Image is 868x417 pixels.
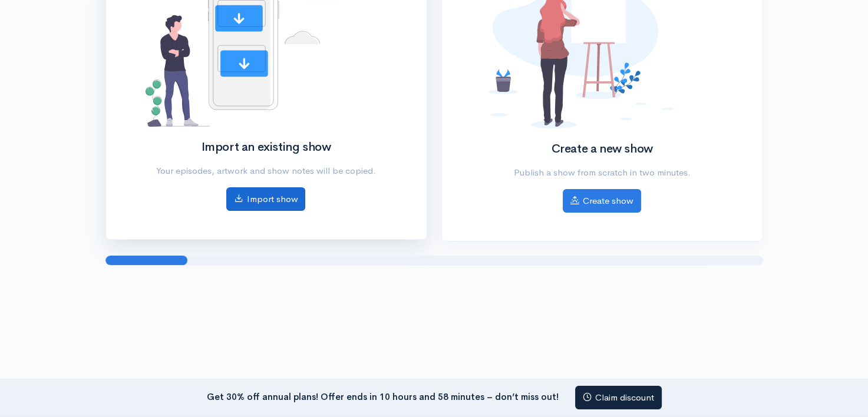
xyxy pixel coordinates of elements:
h2: Create a new show [481,143,722,155]
p: Publish a show from scratch in two minutes. [481,166,722,180]
p: Your episodes, artwork and show notes will be copied. [146,164,387,178]
strong: Get 30% off annual plans! Offer ends in 10 hours and 58 minutes – don’t miss out! [207,390,559,402]
h2: Import an existing show [146,141,387,154]
a: Import show [226,187,305,211]
a: Claim discount [575,386,662,410]
a: Create show [563,189,641,213]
